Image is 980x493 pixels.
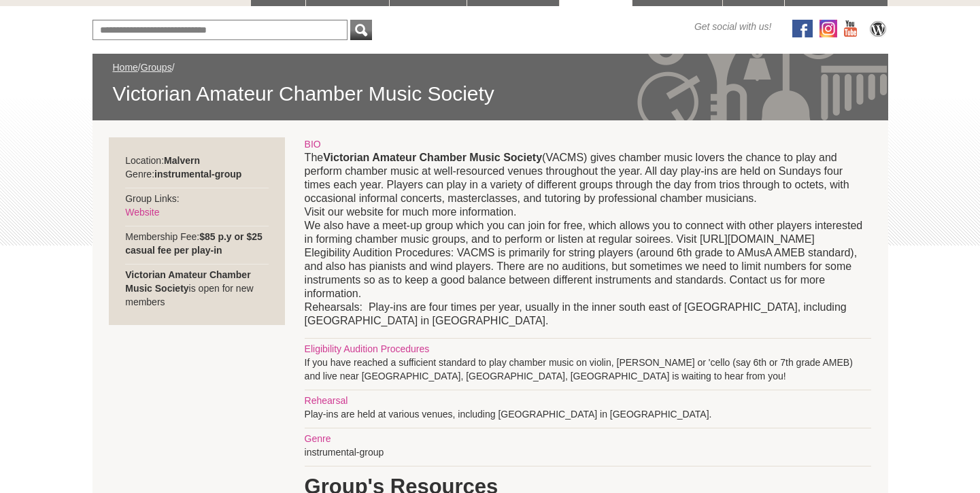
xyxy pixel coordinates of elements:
[305,394,871,407] div: Rehearsal
[113,81,868,107] span: Victorian Amateur Chamber Music Society
[141,62,172,73] a: Groups
[305,137,871,151] div: BIO
[109,137,285,325] div: Location: Genre: Group Links: Membership Fee: is open for new members
[154,169,241,180] strong: instrumental-group
[125,207,159,218] a: Website
[113,61,868,107] div: / /
[113,62,138,73] a: Home
[305,342,871,356] div: Eligibility Audition Procedures
[323,152,542,163] strong: Victorian Amateur Chamber Music Society
[164,155,200,166] strong: Malvern
[125,269,250,294] strong: Victorian Amateur Chamber Music Society
[125,231,263,256] strong: $85 p.y or $25 casual fee per play-in
[868,20,888,37] img: CMVic Blog
[694,20,772,33] span: Get social with us!
[820,20,837,37] img: icon-instagram.png
[305,151,871,328] p: The (VACMS) gives chamber music lovers the chance to play and perform chamber music at well-resou...
[305,432,871,445] div: Genre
